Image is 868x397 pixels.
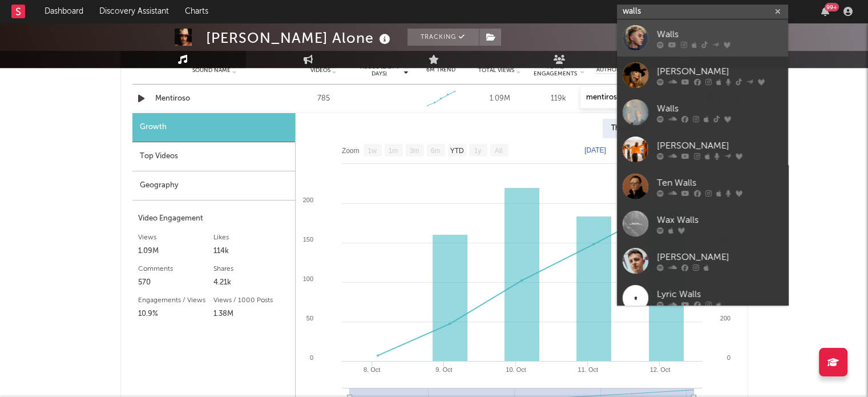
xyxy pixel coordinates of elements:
a: Wax Walls [617,205,788,242]
text: [DATE] [584,146,606,154]
input: Search for artists [617,5,788,19]
text: 200 [302,197,313,203]
div: [PERSON_NAME] [657,139,782,153]
div: Comments [138,262,214,276]
text: 1m [388,147,398,155]
span: Total Views [478,67,514,74]
text: 200 [720,315,730,322]
text: 1w [368,147,377,155]
input: Search by song name or URL [580,93,701,102]
div: 1.09M [138,244,214,258]
text: 50 [306,315,313,322]
span: Sound Name [192,67,231,74]
div: [PERSON_NAME] Alone [206,29,393,47]
div: Wax Walls [657,213,782,227]
button: Tracking [407,29,479,46]
text: 8. Oct [363,366,380,373]
div: [PERSON_NAME] [657,65,782,78]
text: 1y [474,147,481,155]
a: Ten Walls [617,168,788,205]
div: 99 + [825,3,839,11]
div: Growth [132,113,295,142]
div: Walls [657,102,782,115]
text: 6m [430,147,440,155]
text: 9. Oct [435,366,452,373]
div: 114k [213,244,289,258]
div: 10.9% [138,307,214,321]
div: 570 [138,276,214,290]
div: Ten Walls [657,176,782,190]
a: Lyric Walls [617,279,788,316]
button: 99+ [821,7,829,16]
div: Views / 1000 Posts [213,294,289,307]
text: 100 [302,275,313,282]
text: Zoom [342,147,360,155]
text: 12. Oct [649,366,669,373]
a: [PERSON_NAME] [617,131,788,168]
div: Walls [657,27,782,41]
a: Walls [617,19,788,57]
div: 1.38M [213,307,289,321]
a: [PERSON_NAME] [617,57,788,94]
div: [PERSON_NAME] [657,250,782,264]
div: Likes [213,231,289,244]
a: [PERSON_NAME] [617,242,788,279]
div: Geography [132,171,295,200]
text: 11. Oct [578,366,597,373]
text: 0 [726,354,730,361]
span: Author / Followers [596,66,658,74]
text: 3m [409,147,419,155]
text: All [494,147,502,155]
div: Views [138,231,214,244]
span: Total Engagements [532,63,578,77]
span: Videos (last 7 days) [356,63,402,77]
text: 150 [302,236,313,243]
div: Engagements / Views [138,294,214,307]
text: 0 [309,354,313,361]
div: Video Engagement [138,212,289,226]
text: YTD [450,147,463,155]
div: 6M Trend [414,66,467,74]
div: This sound [603,119,653,138]
div: 4.21k [213,276,289,290]
div: Top Videos [132,142,295,171]
div: Lyric Walls [657,287,782,301]
div: Shares [213,262,289,276]
span: Videos [310,67,330,74]
text: 10. Oct [506,366,526,373]
a: Walls [617,94,788,131]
